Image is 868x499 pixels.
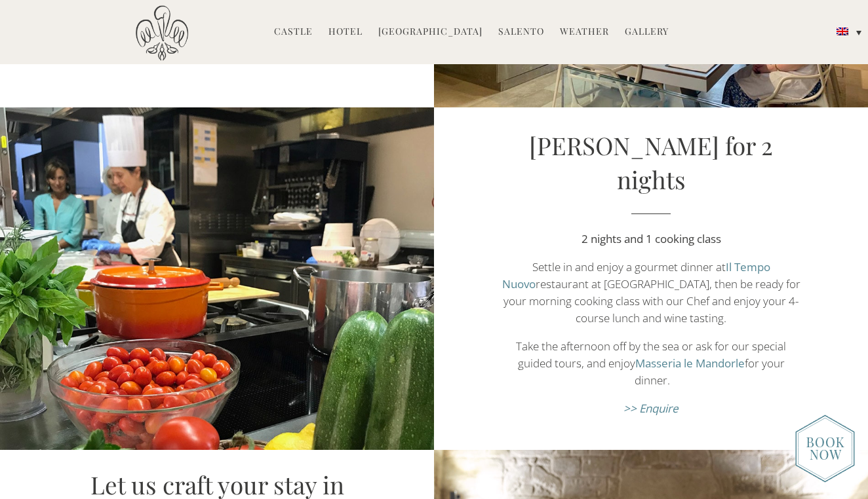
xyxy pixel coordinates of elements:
a: [PERSON_NAME] for 2 nights [529,129,773,195]
a: Gallery [625,25,669,40]
p: Take the afternoon off by the sea or ask for our special guided tours, and enjoy for your dinner. [499,338,802,389]
a: [GEOGRAPHIC_DATA] [378,25,483,40]
img: English [837,28,848,35]
img: Castello di Ugento [136,5,188,61]
a: Il Tempo Nuovo [502,259,770,291]
img: new-booknow.png [795,415,855,483]
a: Salento [498,25,544,40]
strong: 2 nights and 1 cooking class [582,231,721,246]
a: >> Enquire [623,401,679,416]
a: Masseria le Mandorle [635,356,745,371]
a: Hotel [328,25,363,40]
p: Settle in and enjoy a gourmet dinner at restaurant at [GEOGRAPHIC_DATA], then be ready for your m... [499,259,802,327]
a: Weather [560,25,609,40]
a: Castle [274,25,313,40]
